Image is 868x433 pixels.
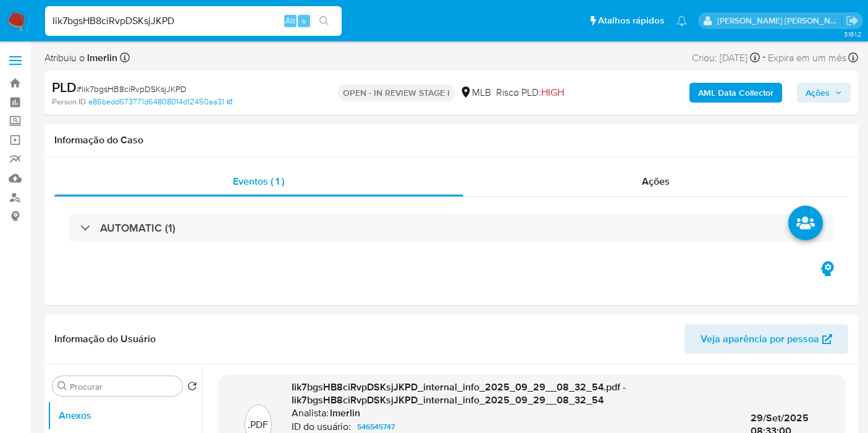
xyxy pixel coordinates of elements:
button: Veja aparência por pessoa [685,324,848,354]
span: Alt [285,15,295,27]
button: Retornar ao pedido padrão [187,381,197,395]
a: e86bedd673771d64808014d12450aa31 [88,96,232,107]
span: s [302,15,306,27]
button: AML Data Collector [689,83,782,103]
div: MLB [460,86,491,99]
b: lmerlin [85,51,117,65]
h3: AUTOMATIC (1) [100,221,175,235]
p: Analista: [292,407,329,419]
button: search-icon [311,12,337,30]
span: Atalhos rápidos [598,14,664,27]
a: Notificações [676,15,687,26]
span: Ações [642,174,670,188]
span: Iik7bgsHB8ciRvpDSKsjJKPD_internal_info_2025_09_29__08_32_54.pdf - Iik7bgsHB8ciRvpDSKsjJKPD_intern... [292,380,626,408]
span: - [762,49,765,66]
a: Sair [846,14,859,27]
h1: Informação do Caso [54,134,848,146]
button: Procurar [57,381,67,391]
span: HIGH [541,85,564,99]
span: Ações [806,83,830,103]
b: AML Data Collector [698,83,773,103]
p: leticia.merlin@mercadolivre.com [717,15,842,27]
p: .PDF [248,418,268,432]
p: OPEN - IN REVIEW STAGE I [338,84,455,101]
span: Eventos ( 1 ) [233,174,284,188]
button: Anexos [48,401,202,431]
input: Pesquise usuários ou casos... [45,13,342,29]
span: # Iik7bgsHB8ciRvpDSKsjJKPD [77,83,187,95]
h1: Informação do Usuário [54,333,156,345]
span: Veja aparência por pessoa [701,324,819,354]
p: ID do usuário: [292,421,351,433]
b: PLD [52,77,77,97]
div: AUTOMATIC (1) [69,214,833,242]
span: Atribuiu o [44,51,117,65]
span: Risco PLD: [496,86,564,99]
button: Ações [797,83,851,103]
b: Person ID [52,96,86,107]
div: Criou: [DATE] [692,49,760,66]
h6: lmerlin [330,407,360,419]
input: Procurar [70,381,177,392]
span: Expira em um mês [768,51,846,65]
